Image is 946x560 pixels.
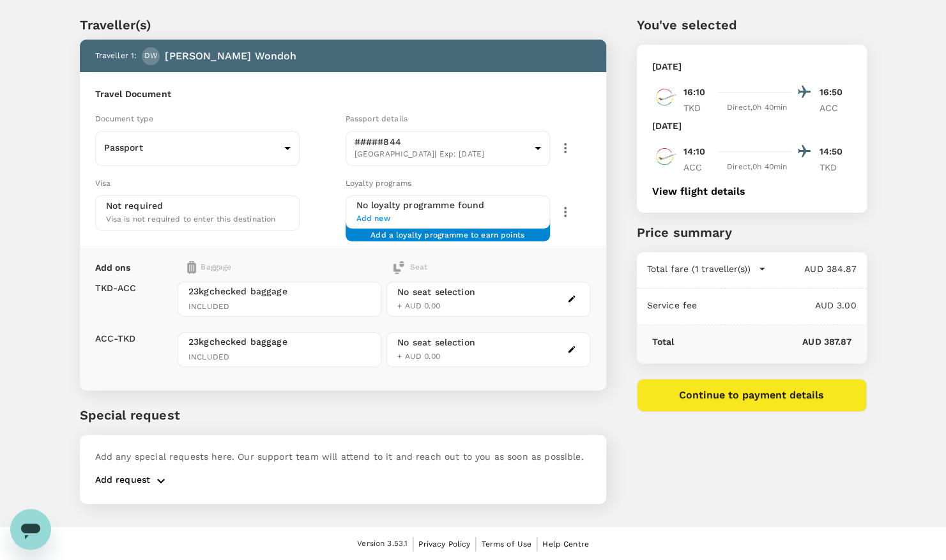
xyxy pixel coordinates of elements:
p: 16:50 [820,86,851,99]
img: baggage-icon [392,261,405,274]
p: AUD 384.87 [766,262,857,275]
div: No seat selection [397,285,475,299]
p: AUD 3.00 [697,299,856,312]
p: ACC - TKD [95,332,136,345]
p: Add request [95,473,151,488]
p: TKD - ACC [95,282,137,294]
img: AW [652,84,678,110]
span: Privacy Policy [418,540,470,549]
p: TKD [683,102,715,114]
p: 16:10 [683,86,706,99]
p: Traveller 1 : [95,50,137,63]
span: Add new [356,213,539,225]
p: Add any special requests here. Our support team will attend to it and reach out to you as soon as... [95,450,591,463]
div: Seat [392,261,427,274]
div: Direct , 0h 40min [723,161,791,174]
p: ACC [820,102,851,114]
p: Add ons [95,261,131,274]
span: Document type [95,114,154,123]
a: Privacy Policy [418,537,470,551]
p: Special request [80,405,606,425]
p: Price summary [637,223,867,242]
span: INCLUDED [188,351,370,364]
p: Service fee [647,299,698,312]
p: #####844 [355,135,530,148]
h6: No loyalty programme found [356,199,539,213]
p: [DATE] [652,119,682,132]
span: + AUD 0.00 [397,352,440,361]
span: 23kg checked baggage [188,285,370,298]
a: Terms of Use [481,537,531,551]
p: Not required [106,199,164,212]
h6: Travel Document [95,87,591,102]
p: Traveller(s) [80,15,606,34]
span: Visa [95,179,111,188]
p: Total fare (1 traveller(s)) [647,262,751,275]
p: TKD [820,161,851,174]
span: Version 3.53.1 [357,538,408,550]
p: 14:50 [820,145,851,158]
p: 14:10 [683,145,706,158]
p: You've selected [637,15,867,34]
div: No seat selection [397,336,475,349]
p: [PERSON_NAME] Wondoh [165,49,296,64]
iframe: Button to launch messaging window [10,509,51,550]
img: baggage-icon [187,261,196,274]
button: View flight details [652,186,745,197]
p: AUD 387.87 [674,335,851,348]
span: Loyalty programs [346,179,411,188]
span: INCLUDED [188,301,370,314]
span: Visa is not required to enter this destination [106,215,276,223]
span: [GEOGRAPHIC_DATA] | Exp: [DATE] [355,148,530,161]
div: #####844[GEOGRAPHIC_DATA]| Exp: [DATE] [346,127,550,170]
span: DW [144,50,158,63]
p: [DATE] [652,60,682,73]
span: + AUD 0.00 [397,301,440,310]
p: ACC [683,161,715,174]
p: Passport [104,141,279,154]
span: 23kg checked baggage [188,335,370,348]
div: Passport [95,132,300,164]
span: Terms of Use [481,540,531,549]
div: Baggage [187,261,336,274]
button: Continue to payment details [637,379,867,412]
span: Help Centre [542,540,589,549]
button: Total fare (1 traveller(s)) [647,262,766,275]
span: Add a loyalty programme to earn points [370,229,524,231]
a: Help Centre [542,537,589,551]
img: AW [652,144,678,169]
p: Total [652,335,675,348]
span: Passport details [346,114,408,123]
div: Direct , 0h 40min [723,102,791,114]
